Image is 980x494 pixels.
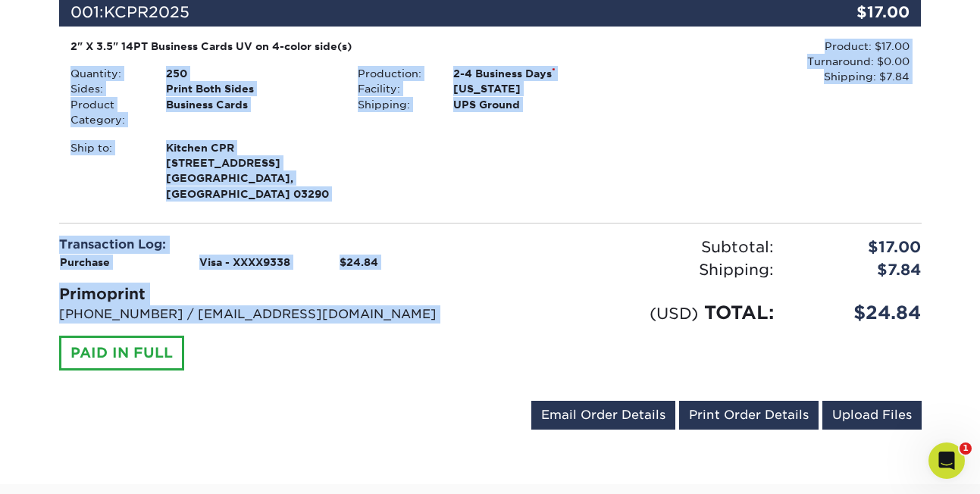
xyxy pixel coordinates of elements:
div: Ship to: [59,140,155,202]
iframe: Google Customer Reviews [855,453,980,494]
a: Upload Files [822,401,922,430]
div: Shipping: [490,258,785,281]
span: TOTAL: [704,302,774,324]
span: [STREET_ADDRESS] [166,155,335,170]
span: 1 [960,442,972,455]
a: Email Order Details [531,401,675,430]
div: Production: [346,66,442,81]
div: 2-4 Business Days [442,66,634,81]
div: Facility: [346,81,442,96]
div: Business Cards [155,97,346,128]
div: Quantity: [59,66,155,81]
div: Transaction Log: [59,236,479,254]
div: Product: $17.00 Turnaround: $0.00 Shipping: $7.84 [634,39,910,85]
strong: [GEOGRAPHIC_DATA], [GEOGRAPHIC_DATA] 03290 [166,140,335,200]
small: (USD) [650,304,698,323]
span: KCPR2025 [104,3,189,21]
div: $24.84 [785,299,933,327]
strong: Visa - XXXX9338 [199,256,290,268]
a: Print Order Details [679,401,819,430]
div: Print Both Sides [155,81,346,96]
div: Sides: [59,81,155,96]
div: Product Category: [59,97,155,128]
strong: $24.84 [340,256,378,268]
div: Subtotal: [490,236,785,258]
div: Shipping: [346,97,442,112]
div: Primoprint [59,283,479,305]
strong: Purchase [60,256,110,268]
div: [US_STATE] [442,81,634,96]
div: $7.84 [785,258,933,281]
div: 250 [155,66,346,81]
iframe: Intercom live chat [928,442,965,479]
div: 2" X 3.5" 14PT Business Cards UV on 4-color side(s) [70,39,623,54]
div: PAID IN FULL [59,336,184,370]
span: Kitchen CPR [166,140,335,155]
div: $17.00 [785,236,933,258]
p: [PHONE_NUMBER] / [EMAIL_ADDRESS][DOMAIN_NAME] [59,305,479,324]
div: UPS Ground [442,97,634,112]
